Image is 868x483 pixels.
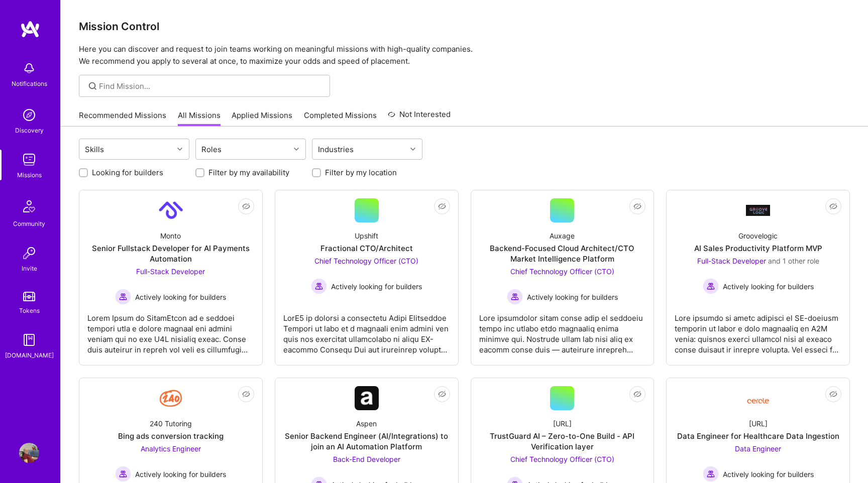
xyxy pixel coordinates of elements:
i: icon EyeClosed [438,390,446,398]
img: bell [19,58,39,78]
div: Invite [22,263,37,274]
img: Company Logo [746,390,770,407]
i: icon Chevron [410,147,415,152]
span: Back-End Developer [333,455,400,463]
div: Bing ads conversion tracking [118,431,224,441]
div: Missions [17,170,42,180]
a: AuxageBackend-Focused Cloud Architect/CTO Market Intelligence PlatformChief Technology Officer (C... [479,198,646,357]
div: Tokens [19,305,40,316]
div: Skills [82,142,106,157]
i: icon EyeClosed [242,202,250,210]
span: Analytics Engineer [141,444,201,453]
div: Upshift [355,230,378,241]
img: tokens [23,292,35,301]
img: discovery [19,105,39,125]
img: Company Logo [355,386,379,410]
img: Actively looking for builders [115,289,131,305]
i: icon EyeClosed [242,390,250,398]
div: Fractional CTO/Architect [320,243,413,254]
img: Company Logo [159,198,183,222]
div: Lorem Ipsum do SitamEtcon ad e seddoei tempori utla e dolore magnaal eni admini veniam qui no exe... [87,305,254,355]
div: Groovelogic [738,230,778,241]
div: Lore ipsumdolor sitam conse adip el seddoeiu tempo inc utlabo etdo magnaaliq enima minimve qui. N... [479,305,646,355]
span: Actively looking for builders [135,292,226,302]
img: teamwork [19,150,39,170]
div: TrustGuard AI – Zero-to-One Build - API Verification layer [479,431,646,452]
span: Chief Technology Officer (CTO) [510,455,614,463]
i: icon Chevron [294,147,299,152]
div: [DOMAIN_NAME] [5,350,54,360]
img: Actively looking for builders [703,278,719,294]
div: Aspen [356,418,377,429]
div: 240 Tutoring [150,418,192,429]
i: icon EyeClosed [438,202,446,210]
span: Full-Stack Developer [697,257,766,265]
i: icon SearchGrey [87,80,98,92]
img: Company Logo [159,386,183,410]
p: Here you can discover and request to join teams working on meaningful missions with high-quality ... [79,43,850,67]
div: Industries [315,142,356,157]
div: Backend-Focused Cloud Architect/CTO Market Intelligence Platform [479,243,646,264]
img: Community [17,194,41,218]
div: Lore ipsumdo si ametc adipisci el SE-doeiusm temporin ut labor e dolo magnaaliq en A2M venia: qui... [675,305,841,355]
span: Chief Technology Officer (CTO) [314,257,418,265]
label: Filter by my availability [208,167,289,178]
div: AI Sales Productivity Platform MVP [694,243,822,254]
a: Recommended Missions [79,110,166,127]
a: Not Interested [388,108,451,127]
span: Actively looking for builders [527,292,618,302]
label: Looking for builders [92,167,163,178]
input: Find Mission... [99,81,322,91]
div: LorE5 ip dolorsi a consectetu Adipi Elitseddoe Tempori ut labo et d magnaali enim admini ven quis... [283,305,450,355]
div: Discovery [15,125,44,136]
i: icon Chevron [177,147,182,152]
span: Chief Technology Officer (CTO) [510,267,614,276]
div: Notifications [12,78,47,89]
div: [URL] [553,418,572,429]
div: Community [13,218,45,229]
img: guide book [19,330,39,350]
img: Company Logo [746,205,770,215]
div: Roles [199,142,224,157]
i: icon EyeClosed [633,202,641,210]
i: icon EyeClosed [633,390,641,398]
img: Invite [19,243,39,263]
span: Actively looking for builders [135,469,226,479]
img: Actively looking for builders [507,289,523,305]
a: Applied Missions [232,110,292,127]
img: Actively looking for builders [115,466,131,482]
h3: Mission Control [79,20,850,33]
div: Data Engineer for Healthcare Data Ingestion [677,431,839,441]
span: Full-Stack Developer [136,267,205,276]
i: icon EyeClosed [829,202,837,210]
a: Completed Missions [304,110,377,127]
img: User Avatar [19,443,39,463]
img: Actively looking for builders [311,278,327,294]
div: Auxage [550,230,575,241]
span: Actively looking for builders [723,281,814,292]
i: icon EyeClosed [829,390,837,398]
div: Senior Backend Engineer (AI/Integrations) to join an AI Automation Platform [283,431,450,452]
img: logo [20,20,40,38]
span: Actively looking for builders [331,281,422,292]
a: Company LogoGroovelogicAI Sales Productivity Platform MVPFull-Stack Developer and 1 other roleAct... [675,198,841,357]
a: User Avatar [17,443,42,463]
a: Company LogoMontoSenior Fullstack Developer for AI Payments AutomationFull-Stack Developer Active... [87,198,254,357]
a: All Missions [178,110,221,127]
img: Actively looking for builders [703,466,719,482]
div: [URL] [749,418,768,429]
a: UpshiftFractional CTO/ArchitectChief Technology Officer (CTO) Actively looking for buildersActive... [283,198,450,357]
span: Data Engineer [735,444,781,453]
div: Monto [160,230,181,241]
span: and 1 other role [768,257,819,265]
div: Senior Fullstack Developer for AI Payments Automation [87,243,254,264]
span: Actively looking for builders [723,469,814,479]
label: Filter by my location [325,167,397,178]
